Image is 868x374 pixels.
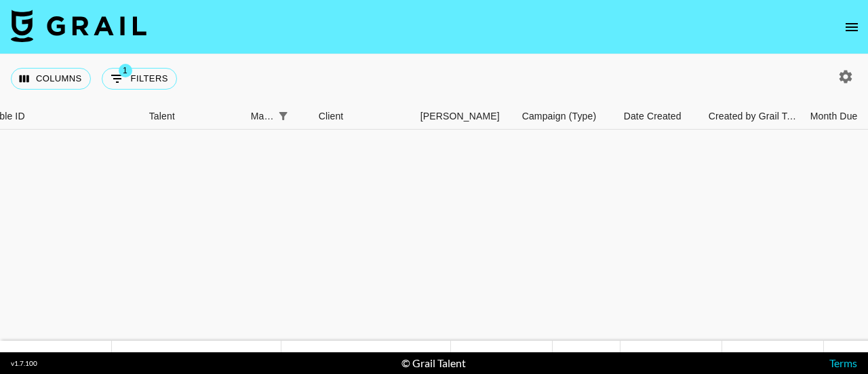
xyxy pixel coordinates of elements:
div: Created by Grail Team [702,103,804,130]
div: Month Due [810,103,858,130]
div: © Grail Talent [401,356,466,370]
button: Show filters [102,68,177,90]
div: Date Created [624,103,682,130]
button: Sort [293,107,312,126]
div: Date Created [617,103,702,130]
button: Show filters [274,107,293,126]
div: Manager [251,103,274,130]
div: Campaign (Type) [515,103,617,130]
div: Manager [244,103,312,130]
div: Created by Grail Team [709,103,801,130]
div: Talent [149,103,175,130]
span: 1 [119,64,132,77]
img: Grail Talent [11,10,146,42]
div: Booker [414,103,515,130]
div: Campaign (Type) [522,103,597,130]
a: Terms [829,356,857,369]
div: 1 active filter [274,107,293,126]
div: v 1.7.100 [11,359,37,368]
div: Client [319,103,344,130]
div: Client [312,103,414,130]
div: Talent [142,103,244,130]
div: [PERSON_NAME] [420,103,500,130]
button: Select columns [11,68,91,90]
button: open drawer [838,14,865,41]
